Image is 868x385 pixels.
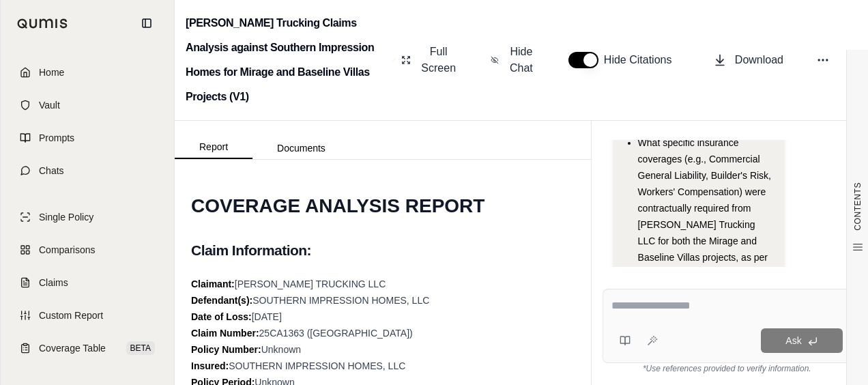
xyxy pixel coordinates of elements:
[9,268,166,298] a: Claims
[191,311,252,322] strong: Date of Loss:
[191,295,252,306] strong: Defendant(s):
[39,276,68,289] span: Claims
[186,11,387,109] h2: [PERSON_NAME] Trucking Claims Analysis against Southern Impression Homes for Mirage and Baseline ...
[708,46,789,74] button: Download
[39,210,93,224] span: Single Policy
[9,90,166,120] a: Vault
[39,243,95,257] span: Comparisons
[852,182,863,231] span: CONTENTS
[9,57,166,87] a: Home
[785,335,801,346] span: Ask
[175,136,252,159] button: Report
[191,360,229,371] strong: Insured:
[735,52,783,68] span: Download
[136,12,158,34] button: Collapse sidebar
[9,156,166,186] a: Chats
[261,344,301,355] span: Unknown
[39,66,64,79] span: Home
[191,328,259,339] strong: Claim Number:
[252,137,350,159] button: Documents
[761,328,843,353] button: Ask
[252,311,282,322] span: [DATE]
[507,44,536,76] span: Hide Chat
[603,363,852,374] div: *Use references provided to verify information.
[259,328,413,339] span: 25CA1363 ([GEOGRAPHIC_DATA])
[9,202,166,232] a: Single Policy
[191,187,575,225] h1: COVERAGE ANALYSIS REPORT
[252,295,429,306] span: SOUTHERN IMPRESSION HOMES, LLC
[39,98,60,112] span: Vault
[126,341,155,355] span: BETA
[396,38,463,82] button: Full Screen
[9,123,166,153] a: Prompts
[191,279,235,289] strong: Claimant:
[17,18,68,29] img: Qumis Logo
[191,344,261,355] strong: Policy Number:
[39,309,103,322] span: Custom Report
[485,38,541,82] button: Hide Chat
[9,300,166,330] a: Custom Report
[419,44,458,76] span: Full Screen
[39,164,64,177] span: Chats
[9,235,166,265] a: Comparisons
[9,333,166,363] a: Coverage TableBETA
[235,279,386,289] span: [PERSON_NAME] TRUCKING LLC
[39,341,106,355] span: Coverage Table
[191,236,575,265] h2: Claim Information:
[39,131,74,145] span: Prompts
[229,360,405,371] span: SOUTHERN IMPRESSION HOMES, LLC
[604,52,680,68] span: Hide Citations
